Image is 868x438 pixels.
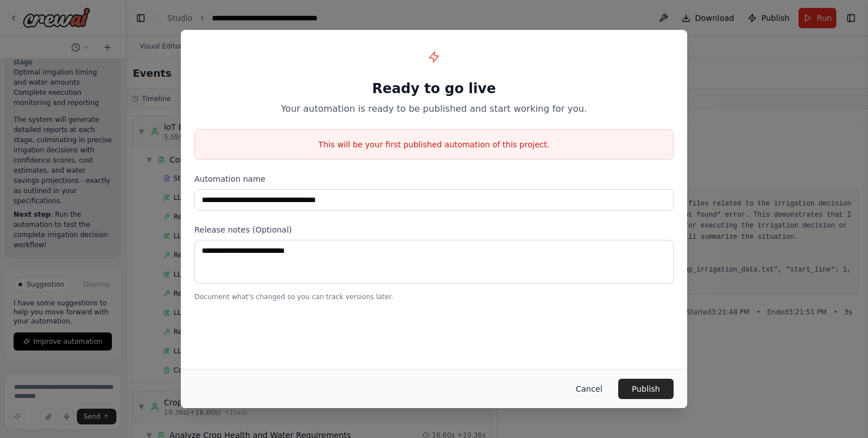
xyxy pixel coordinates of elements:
button: Publish [618,379,674,399]
label: Automation name [194,173,674,185]
p: Your automation is ready to be published and start working for you. [194,102,674,116]
label: Release notes (Optional) [194,224,674,235]
button: Cancel [567,379,611,399]
p: Document what's changed so you can track versions later. [194,292,674,301]
h1: Ready to go live [194,80,674,98]
p: This will be your first published automation of this project. [195,139,673,150]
